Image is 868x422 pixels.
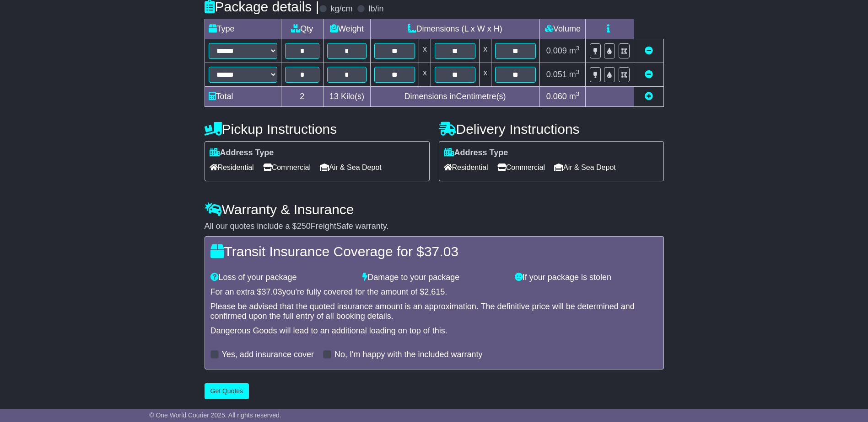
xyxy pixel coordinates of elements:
[149,411,281,419] span: © One World Courier 2025. All rights reserved.
[210,148,274,158] label: Address Type
[576,69,580,75] sup: 3
[510,273,663,283] div: If your package is stolen
[210,326,658,336] div: Dangerous Goods will lead to an additional loading on top of this.
[368,4,383,14] label: lb/in
[497,160,545,174] span: Commercial
[222,350,314,360] label: Yes, add insurance cover
[576,45,580,52] sup: 3
[444,160,488,174] span: Residential
[645,92,653,101] a: Add new item
[206,273,358,283] div: Loss of your package
[323,87,371,107] td: Kilo(s)
[205,383,249,399] button: Get Quotes
[329,92,339,101] span: 13
[210,244,658,259] h4: Transit Insurance Coverage for $
[205,87,281,107] td: Total
[569,70,580,79] span: m
[439,121,664,137] h4: Delivery Instructions
[330,4,352,14] label: kg/cm
[546,92,567,101] span: 0.060
[262,287,282,296] span: 37.03
[424,287,445,296] span: 2,615
[210,287,658,297] div: For an extra $ you're fully covered for the amount of $ .
[569,92,580,101] span: m
[444,148,508,158] label: Address Type
[205,222,664,232] div: All our quotes include a $ FreightSafe warranty.
[540,19,586,39] td: Volume
[546,70,567,79] span: 0.051
[480,63,491,87] td: x
[569,46,580,55] span: m
[210,160,254,174] span: Residential
[370,87,540,107] td: Dimensions in Centimetre(s)
[263,160,311,174] span: Commercial
[645,46,653,55] a: Remove this item
[358,273,510,283] div: Damage to your package
[419,63,431,87] td: x
[480,39,491,63] td: x
[419,39,431,63] td: x
[205,202,664,217] h4: Warranty & Insurance
[546,46,567,55] span: 0.009
[424,244,458,259] span: 37.03
[205,19,281,39] td: Type
[334,350,483,360] label: No, I'm happy with the included warranty
[210,302,658,322] div: Please be advised that the quoted insurance amount is an approximation. The definitive price will...
[576,90,580,97] sup: 3
[320,160,382,174] span: Air & Sea Depot
[645,70,653,79] a: Remove this item
[370,19,540,39] td: Dimensions (L x W x H)
[297,222,311,231] span: 250
[281,87,323,107] td: 2
[281,19,323,39] td: Qty
[554,160,616,174] span: Air & Sea Depot
[205,121,430,137] h4: Pickup Instructions
[323,19,371,39] td: Weight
